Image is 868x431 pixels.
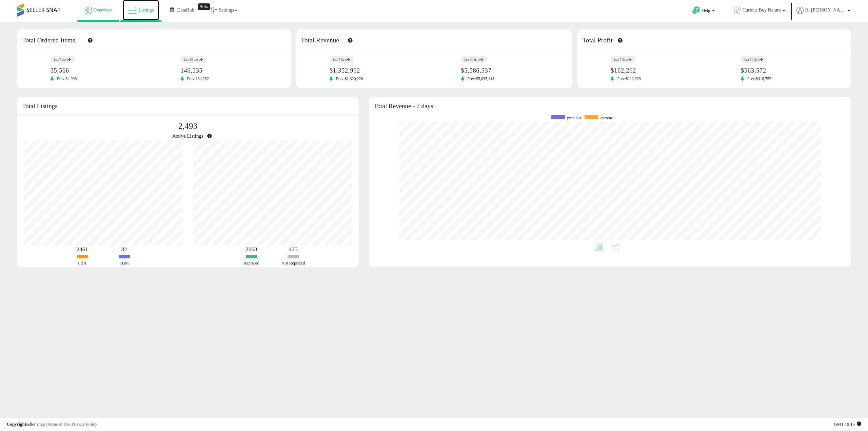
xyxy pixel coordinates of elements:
div: FBA [62,260,103,267]
span: Prev: $5,035,418 [464,76,498,82]
span: Prev: 134,232 [184,76,212,82]
h3: Total Revenue - 7 days [374,103,846,109]
span: Listings [138,7,154,13]
label: last 30 days [181,56,206,63]
span: DataHub [177,7,194,13]
span: Help [702,8,710,14]
div: 146,535 [181,67,279,74]
label: last 7 days [611,56,635,63]
b: 2461 [77,246,88,253]
span: Hi [PERSON_NAME] [805,7,846,14]
div: Tooltip anchor [87,37,93,43]
h3: Total Profit [583,36,846,45]
i: Get Help [692,6,701,15]
p: 2,493 [171,120,205,133]
div: $1,352,962 [330,67,429,74]
span: Prev: $1,320,220 [333,76,366,82]
a: Help [687,1,723,22]
label: last 30 days [741,56,767,63]
span: Prev: 34,996 [54,76,80,82]
div: $162,262 [611,67,709,74]
div: FBM [104,260,144,267]
label: last 7 days [51,56,75,63]
div: Tooltip anchor [347,37,353,43]
b: 425 [289,246,298,253]
b: 2068 [246,246,257,253]
div: Tooltip anchor [198,3,210,10]
h3: Total Revenue [301,36,567,45]
div: Tooltip anchor [617,37,623,43]
span: previous [567,115,581,121]
span: Overview [93,7,112,13]
div: Tooltip anchor [206,133,213,139]
h3: Total Ordered Items [22,36,286,45]
h3: Total Listings [22,103,354,109]
div: $5,586,537 [461,67,560,74]
span: current [600,115,612,121]
label: last 7 days [330,56,354,63]
a: Hi [PERSON_NAME] [796,7,851,22]
span: Curious Buy Nature [743,7,781,14]
b: 32 [121,246,127,253]
span: Active Listings [172,133,203,139]
div: Not Repriced [273,260,314,267]
div: 35,566 [51,67,149,74]
span: Prev: $112,223 [614,76,644,82]
div: $563,572 [741,67,839,74]
label: last 30 days [461,56,487,63]
div: Repriced [231,260,272,267]
span: Prev: $418,752 [744,76,774,82]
